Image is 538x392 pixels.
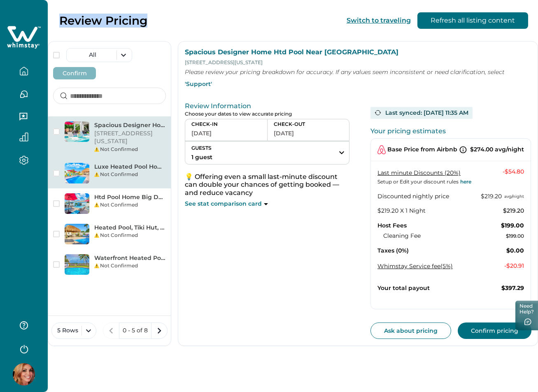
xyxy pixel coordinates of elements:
[504,262,524,270] p: - $20.91
[370,127,531,139] p: Your pricing estimates
[506,247,524,255] p: $0.00
[185,76,212,92] button: 'Support'
[503,168,524,176] p: - $54.80
[53,67,96,79] button: Confirm
[481,193,524,201] p: $219.20
[383,232,421,240] p: Cleaning Fee
[191,121,261,128] p: CHECK-IN
[185,111,364,117] p: Choose your dates to view accurate pricing
[387,146,457,154] p: Base Price from Airbnb
[65,163,89,183] img: Luxe Heated Pool Home, Tiki Hut, Bar, Air Hockey!
[417,12,528,29] button: Refresh all listing content
[13,363,35,385] img: Whimstay Host
[123,327,148,335] p: 0 - 5 of 8
[377,222,407,230] p: Host Fees
[151,322,168,339] button: next page
[370,107,473,119] div: Last synced : [DATE] 11:35 AM
[94,193,166,202] p: Htd Pool Home Big Deck, Pool Table, PAC-MAN, Games
[185,102,364,110] p: Review Information
[370,322,451,339] button: Ask about pricing
[51,322,96,339] button: 5 Rows
[65,121,89,142] img: Spacious Designer Home Htd Pool Near Atlantic Ave
[53,128,60,135] button: checkbox
[94,262,166,269] div: Not Confirmed
[185,141,349,164] button: GUESTS1 guest
[501,222,524,230] p: $199.00
[377,178,471,186] p: Setup or Edit your discount rules
[377,247,409,255] p: Taxes (0%)
[377,193,449,201] p: Discounted nightly price
[185,142,219,151] p: GUESTS
[377,284,430,292] p: Your total payout
[94,130,166,146] p: [STREET_ADDRESS][US_STATE]
[274,121,343,128] p: CHECK-OUT
[65,193,89,214] img: Htd Pool Home Big Deck, Pool Table, PAC-MAN, Games
[65,254,89,275] img: Waterfront Heated Pool, Pergola, Air Hockey, Dock
[94,232,166,239] div: Not Confirmed
[94,254,166,262] p: Waterfront Heated Pool, Pergola, Air Hockey, Dock
[119,322,151,339] button: 0 - 5 of 8
[458,322,531,339] button: Confirm pricing
[377,207,426,215] p: $219.20 X 1 Night
[94,121,166,130] p: Spacious Designer Home Htd Pool Near [GEOGRAPHIC_DATA]
[94,224,166,232] p: Heated Pool, Tiki Hut, Huge Yard, Bar, [GEOGRAPHIC_DATA]
[94,171,166,178] div: Not Confirmed
[502,193,524,201] span: avg/night
[94,163,166,171] p: Luxe Heated Pool Home, Tiki Hut, Bar, Air Hockey!
[347,16,411,24] button: Switch to traveling
[185,200,262,208] p: See stat comparison card
[503,207,524,215] p: $219.20
[377,169,461,176] a: Last minute Discounts (20%)
[185,173,349,197] p: 💡 Offering even a small last-minute discount can double your chances of getting booked — and redu...
[377,262,453,270] button: Whimstay Service fee(5%)
[185,48,531,56] p: Spacious Designer Home Htd Pool Near [GEOGRAPHIC_DATA]
[65,224,89,244] img: Heated Pool, Tiki Hut, Huge Yard, Bar, Walk 2 Ave
[185,60,531,66] p: [STREET_ADDRESS][US_STATE]
[53,170,60,176] button: checkbox
[501,284,524,292] p: $397.29
[59,14,147,28] p: Review Pricing
[53,261,60,268] button: checkbox
[94,146,166,153] div: Not Confirmed
[470,146,524,154] p: $274.00 avg/night
[103,322,119,339] button: previous page
[185,151,219,163] button: 1 guest
[66,48,132,62] button: All
[191,128,261,139] button: [DATE]
[53,200,60,207] button: checkbox
[94,201,166,209] div: Not Confirmed
[185,68,531,92] p: Please review your pricing breakdown for accuracy. If any values seem inconsistent or need clarif...
[459,179,471,185] a: here
[53,231,60,237] button: checkbox
[274,128,343,139] button: [DATE]
[506,232,524,240] p: $199.00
